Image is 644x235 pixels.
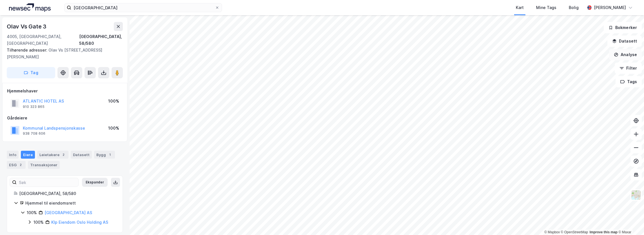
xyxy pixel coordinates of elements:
[71,3,215,12] input: Søk på adresse, matrikkel, gårdeiere, leietakere eller personer
[616,76,642,87] button: Tags
[79,33,123,47] div: [GEOGRAPHIC_DATA], 58/580
[7,48,48,52] span: Tilhørende adresser:
[7,22,48,31] div: Olav Vs Gate 3
[51,220,108,225] a: Klp Eiendom Oslo Holding AS
[615,63,642,74] button: Filter
[23,131,45,136] div: 938 708 606
[7,88,123,94] div: Hjemmelshaver
[108,98,119,105] div: 100%
[23,105,45,109] div: 910 323 865
[107,152,113,158] div: 1
[607,36,642,47] button: Datasett
[28,161,60,169] div: Transaksjoner
[616,208,644,235] div: Kontrollprogram for chat
[82,178,108,187] button: Ekspander
[71,151,92,159] div: Datasett
[536,4,556,11] div: Mine Tags
[19,190,116,197] div: [GEOGRAPHIC_DATA], 58/580
[34,219,44,226] div: 100%
[18,162,23,168] div: 2
[45,210,92,215] a: [GEOGRAPHIC_DATA] AS
[561,230,588,234] a: OpenStreetMap
[37,151,68,159] div: Leietakere
[594,4,626,11] div: [PERSON_NAME]
[25,200,116,207] div: Hjemmel til eiendomsrett
[616,208,644,235] iframe: Chat Widget
[27,209,37,216] div: 100%
[7,67,55,78] button: Tag
[108,125,119,132] div: 100%
[609,49,642,60] button: Analyse
[631,190,641,200] img: Z
[7,47,118,60] div: Olav Vs [STREET_ADDRESS][PERSON_NAME]
[7,151,19,159] div: Info
[9,3,51,12] img: logo.a4113a55bc3d86da70a041830d287a7e.svg
[590,230,618,234] a: Improve this map
[7,33,79,47] div: 4005, [GEOGRAPHIC_DATA], [GEOGRAPHIC_DATA]
[569,4,579,11] div: Bolig
[21,151,35,159] div: Eiere
[604,22,642,33] button: Bokmerker
[61,152,66,158] div: 2
[516,4,524,11] div: Kart
[7,161,26,169] div: ESG
[17,178,78,187] input: Søk
[94,151,115,159] div: Bygg
[7,115,123,121] div: Gårdeiere
[544,230,560,234] a: Mapbox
